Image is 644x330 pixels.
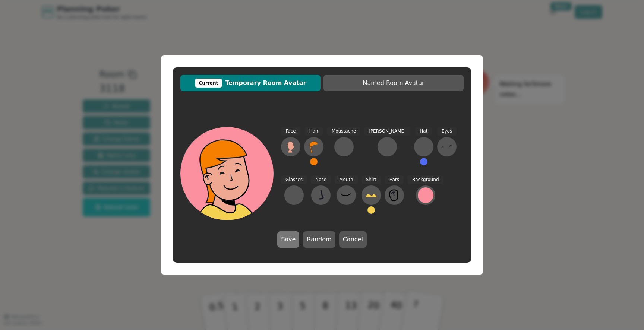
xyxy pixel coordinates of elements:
[281,127,300,136] span: Face
[385,175,404,184] span: Ears
[327,127,360,136] span: Moustache
[195,79,222,88] div: Current
[335,175,358,184] span: Mouth
[415,127,432,136] span: Hat
[281,175,307,184] span: Glasses
[437,127,457,136] span: Eyes
[362,175,381,184] span: Shirt
[323,75,464,91] button: Named Room Avatar
[339,231,367,248] button: Cancel
[364,127,410,136] span: [PERSON_NAME]
[184,79,317,88] span: Temporary Room Avatar
[327,79,460,88] span: Named Room Avatar
[311,175,331,184] span: Nose
[303,231,335,248] button: Random
[180,75,321,91] button: CurrentTemporary Room Avatar
[277,231,299,248] button: Save
[408,175,443,184] span: Background
[305,127,323,136] span: Hair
